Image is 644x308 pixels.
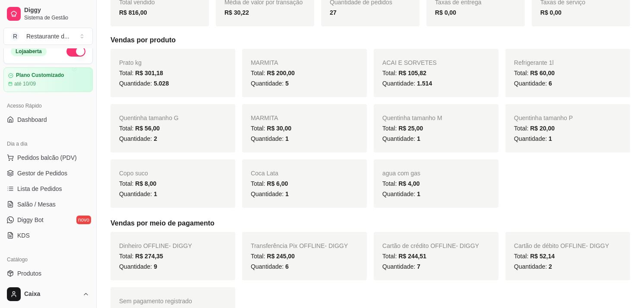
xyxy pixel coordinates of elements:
[119,9,147,16] strong: R$ 816,00
[3,253,93,267] div: Catálogo
[514,242,609,249] span: Cartão de débito OFFLINE - DIGGY
[3,213,93,227] a: Diggy Botnovo
[66,46,85,57] button: Alterar Status
[14,80,36,87] article: até 10/09
[514,263,552,270] span: Quantidade:
[17,169,67,178] span: Gestor de Pedidos
[135,180,156,187] span: R$ 8,00
[11,32,19,41] span: R
[251,170,278,177] span: Coca Lata
[119,242,192,249] span: Dinheiro OFFLINE - DIGGY
[119,180,156,187] span: Total:
[398,70,426,76] span: R$ 105,82
[382,59,437,66] span: ACAI E SORVETES
[382,191,420,197] span: Quantidade:
[3,229,93,242] a: KDS
[16,72,64,79] article: Plano Customizado
[251,70,295,76] span: Total:
[530,125,555,132] span: R$ 20,00
[17,200,56,209] span: Salão / Mesas
[17,269,41,278] span: Produtos
[549,80,552,87] span: 6
[267,70,295,76] span: R$ 200,00
[251,263,289,270] span: Quantidade:
[417,191,420,197] span: 1
[285,191,289,197] span: 1
[514,70,555,76] span: Total:
[135,70,163,76] span: R$ 301,18
[3,182,93,196] a: Lista de Pedidos
[267,180,288,187] span: R$ 6,00
[3,99,93,113] div: Acesso Rápido
[398,180,420,187] span: R$ 4,00
[119,125,160,132] span: Total:
[540,9,562,16] strong: R$ 0,00
[382,253,426,260] span: Total:
[24,6,89,14] span: Diggy
[3,267,93,280] a: Produtos
[119,263,157,270] span: Quantidade:
[514,125,555,132] span: Total:
[251,180,288,187] span: Total:
[514,253,555,260] span: Total:
[3,28,93,45] button: Select a team
[3,166,93,180] a: Gestor de Pedidos
[119,59,142,66] span: Prato kg
[224,9,249,16] strong: R$ 30,22
[514,114,573,121] span: Quentinha tamanho P
[514,135,552,142] span: Quantidade:
[3,137,93,151] div: Dia a dia
[119,298,192,305] span: Sem pagamento registrado
[119,80,169,87] span: Quantidade:
[119,114,179,121] span: Quentinha tamanho G
[3,113,93,127] a: Dashboard
[251,114,278,121] span: MARMITA
[154,135,157,142] span: 2
[24,14,89,21] span: Sistema de Gestão
[267,125,291,132] span: R$ 30,00
[382,170,420,177] span: agua com gas
[17,115,47,124] span: Dashboard
[119,191,157,197] span: Quantidade:
[382,70,426,76] span: Total:
[251,59,278,66] span: MARMITA
[382,180,420,187] span: Total:
[17,216,44,224] span: Diggy Bot
[398,125,423,132] span: R$ 25,00
[382,135,420,142] span: Quantidade:
[549,135,552,142] span: 1
[17,231,30,240] span: KDS
[285,263,289,270] span: 6
[3,151,93,165] button: Pedidos balcão (PDV)
[17,184,62,193] span: Lista de Pedidos
[110,218,630,229] h5: Vendas por meio de pagamento
[24,290,79,298] span: Caixa
[3,284,93,305] button: Caixa
[514,59,554,66] span: Refrigerante 1l
[267,253,295,260] span: R$ 245,00
[382,263,420,270] span: Quantidade:
[285,135,289,142] span: 1
[251,125,291,132] span: Total:
[11,47,47,56] div: Loja aberta
[135,253,163,260] span: R$ 274,35
[119,170,148,177] span: Copo suco
[3,67,93,92] a: Plano Customizadoaté 10/09
[26,32,69,41] div: Restaurante d ...
[17,153,77,162] span: Pedidos balcão (PDV)
[382,125,423,132] span: Total:
[417,80,432,87] span: 1.514
[514,80,552,87] span: Quantidade:
[251,242,348,249] span: Transferência Pix OFFLINE - DIGGY
[382,114,442,121] span: Quentinha tamanho M
[110,35,630,45] h5: Vendas por produto
[251,80,289,87] span: Quantidade:
[330,9,337,16] strong: 27
[530,253,555,260] span: R$ 52,14
[119,253,163,260] span: Total:
[382,80,432,87] span: Quantidade:
[530,70,555,76] span: R$ 60,00
[154,80,169,87] span: 5.028
[251,191,289,197] span: Quantidade:
[3,197,93,211] a: Salão / Mesas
